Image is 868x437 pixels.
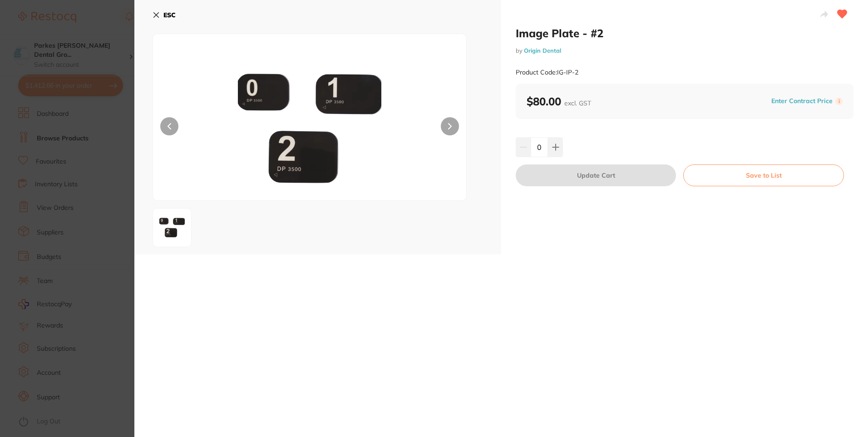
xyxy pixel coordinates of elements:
[156,211,188,244] img: aWctaXAtcG5n
[163,11,176,19] b: ESC
[835,98,843,105] label: i
[216,57,404,200] img: aWctaXAtcG5n
[516,164,676,186] button: Update Cart
[153,7,176,23] button: ESC
[516,69,578,76] small: Product Code: IG-IP-2
[769,97,835,105] button: Enter Contract Price
[516,26,853,40] h2: Image Plate - #2
[683,164,844,186] button: Save to List
[564,99,591,107] span: excl. GST
[524,47,561,54] a: Origin Dental
[516,47,853,54] small: by
[527,94,591,108] b: $80.00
